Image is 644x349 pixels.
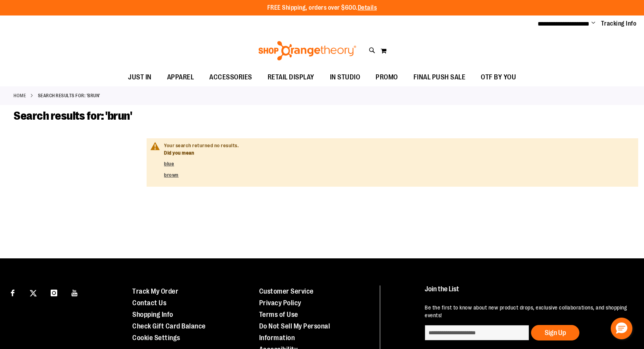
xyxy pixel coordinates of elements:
[202,69,260,86] a: ACCESSORIES
[601,19,637,28] a: Tracking Info
[268,69,314,86] span: RETAIL DISPLAY
[368,69,406,86] a: PROMO
[358,4,377,11] a: Details
[260,69,322,86] a: RETAIL DISPLAY
[38,92,100,99] strong: Search results for: 'brun'
[545,329,566,337] span: Sign Up
[132,322,206,330] a: Check Gift Card Balance
[259,299,301,307] a: Privacy Policy
[259,311,298,318] a: Terms of Use
[159,69,202,86] a: APPAREL
[259,287,314,295] a: Customer Service
[425,304,628,319] p: Be the first to know about new product drops, exclusive collaborations, and shopping events!
[132,299,166,307] a: Contact Us
[413,69,466,86] span: FINAL PUSH SALE
[27,285,40,299] a: Visit our X page
[30,290,37,297] img: Twitter
[425,285,628,300] h4: Join the List
[164,161,174,167] a: blue
[14,92,26,99] a: Home
[167,69,194,86] span: APPAREL
[209,69,252,86] span: ACCESSORIES
[531,325,579,340] button: Sign Up
[68,285,82,299] a: Visit our Youtube page
[132,334,180,342] a: Cookie Settings
[164,172,179,178] a: brown
[47,285,61,299] a: Visit our Instagram page
[128,69,152,86] span: JUST IN
[591,20,595,28] button: Account menu
[120,69,159,86] a: JUST IN
[473,69,524,86] a: OTF BY YOU
[481,69,516,86] span: OTF BY YOU
[164,142,632,179] div: Your search returned no results.
[322,69,368,86] a: IN STUDIO
[330,69,360,86] span: IN STUDIO
[164,150,632,157] dt: Did you mean
[259,322,330,342] a: Do Not Sell My Personal Information
[14,109,132,122] span: Search results for: 'brun'
[376,69,398,86] span: PROMO
[257,41,357,60] img: Shop Orangetheory
[267,3,377,12] p: FREE Shipping, orders over $600.
[425,325,529,340] input: enter email
[6,285,19,299] a: Visit our Facebook page
[406,69,473,86] a: FINAL PUSH SALE
[132,311,173,318] a: Shopping Info
[132,287,178,295] a: Track My Order
[611,318,632,339] button: Hello, have a question? Let’s chat.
